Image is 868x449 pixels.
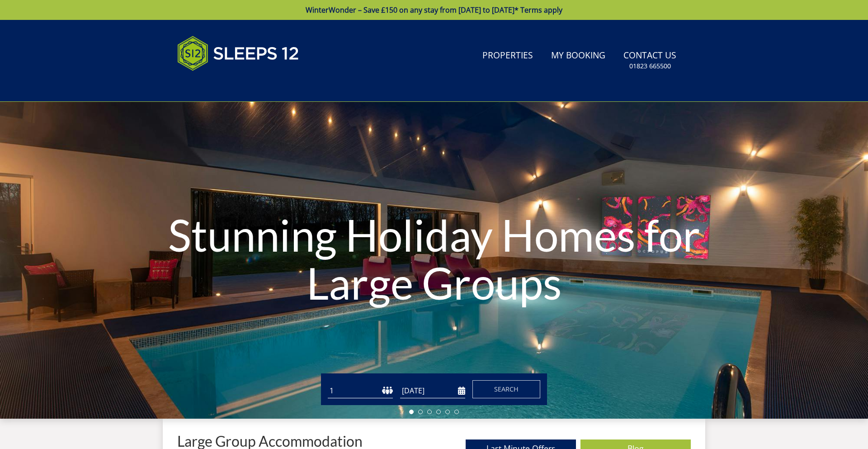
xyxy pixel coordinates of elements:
[130,193,738,325] h1: Stunning Holiday Homes for Large Groups
[494,385,519,393] span: Search
[629,62,671,71] small: 01823 665500
[177,433,363,449] p: Large Group Accommodation
[173,81,268,89] iframe: Customer reviews powered by Trustpilot
[400,383,465,398] input: Arrival Date
[620,46,680,75] a: Contact Us01823 665500
[472,380,540,398] button: Search
[547,46,609,66] a: My Booking
[479,46,537,66] a: Properties
[177,31,299,76] img: Sleeps 12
